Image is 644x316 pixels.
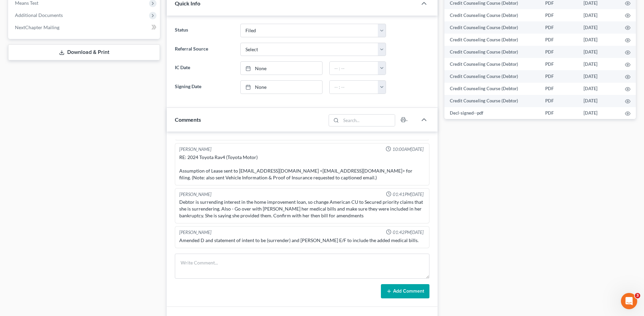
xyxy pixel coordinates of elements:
[635,293,640,298] span: 3
[330,81,378,94] input: -- : --
[175,116,201,123] span: Comments
[578,95,620,107] td: [DATE]
[578,107,620,119] td: [DATE]
[330,62,378,75] input: -- : --
[171,80,237,94] label: Signing Date
[540,95,578,107] td: PDF
[540,107,578,119] td: PDF
[444,34,540,46] td: Credit Counseling Course (Debtor)
[578,34,620,46] td: [DATE]
[621,293,637,309] iframe: Intercom live chat
[540,34,578,46] td: PDF
[341,115,395,126] input: Search...
[578,70,620,82] td: [DATE]
[578,58,620,70] td: [DATE]
[241,81,322,94] a: None
[15,24,59,30] span: NextChapter Mailing
[540,70,578,82] td: PDF
[241,62,322,75] a: None
[578,46,620,58] td: [DATE]
[15,12,63,18] span: Additional Documents
[444,107,540,119] td: Decl-signed--pdf
[381,284,429,298] button: Add Comment
[393,229,424,236] span: 01:42PM[DATE]
[179,191,211,198] div: [PERSON_NAME]
[179,146,211,153] div: [PERSON_NAME]
[171,43,237,56] label: Referral Source
[578,83,620,95] td: [DATE]
[179,154,425,181] div: RE: 2024 Toyota Rav4 (Toyota Motor) Assumption of Lease sent to [EMAIL_ADDRESS][DOMAIN_NAME] <[EM...
[179,237,425,244] div: Amended D and statement of intent to be (surrender) and [PERSON_NAME] E/F to include the added me...
[171,24,237,37] label: Status
[540,9,578,21] td: PDF
[444,95,540,107] td: Credit Counseling Course (Debtor)
[444,46,540,58] td: Credit Counseling Course (Debtor)
[179,199,425,219] div: Debtor is surrending interest in the home improvement loan, so change American CU to Secured prio...
[540,21,578,34] td: PDF
[8,44,160,60] a: Download & Print
[179,229,211,236] div: [PERSON_NAME]
[444,21,540,34] td: Credit Counseling Course (Debtor)
[540,58,578,70] td: PDF
[578,21,620,34] td: [DATE]
[444,83,540,95] td: Credit Counseling Course (Debtor)
[444,58,540,70] td: Credit Counseling Course (Debtor)
[171,61,237,75] label: IC Date
[392,146,424,153] span: 10:00AM[DATE]
[578,9,620,21] td: [DATE]
[10,21,160,34] a: NextChapter Mailing
[444,9,540,21] td: Credit Counseling Course (Debtor)
[540,46,578,58] td: PDF
[540,83,578,95] td: PDF
[393,191,424,198] span: 01:41PM[DATE]
[444,70,540,82] td: Credit Counseling Course (Debtor)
